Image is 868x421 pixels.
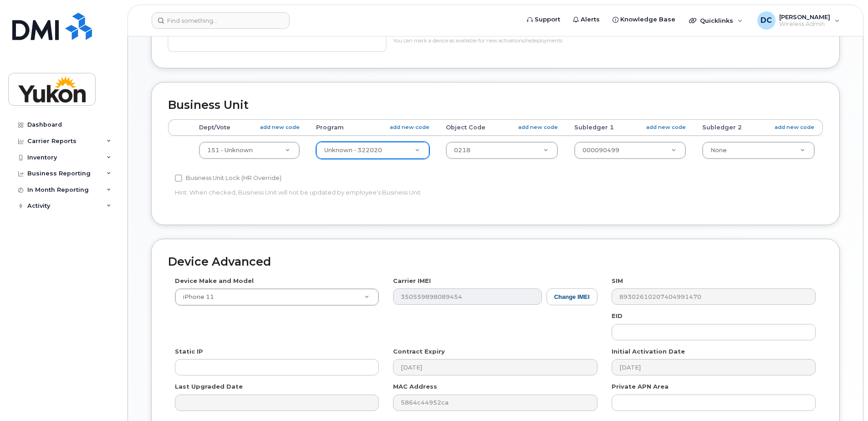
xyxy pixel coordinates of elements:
[390,123,429,131] a: add new code
[535,15,560,24] span: Support
[438,119,566,136] th: Object Code
[567,10,606,29] a: Alerts
[446,142,557,159] a: 0218
[620,15,675,24] span: Knowledge Base
[178,293,214,301] span: iPhone 11
[566,119,694,136] th: Subledger 1
[308,119,438,136] th: Program
[612,347,685,356] label: Initial Activation Date
[175,347,203,356] label: Static IP
[152,12,290,29] input: Find something...
[581,15,600,24] span: Alerts
[175,289,378,305] a: iPhone 11
[207,147,253,154] span: 151 - Unknown
[168,99,823,112] h2: Business Unit
[168,256,823,268] h2: Device Advanced
[393,277,431,285] label: Carrier IMEI
[694,119,823,136] th: Subledger 2
[191,119,308,136] th: Dept/Vote
[761,15,772,26] span: DC
[546,288,597,305] button: Change IMEI
[518,123,558,131] a: add new code
[324,147,382,154] span: Unknown - 322020
[175,173,281,184] label: Business Unit Lock (HR Override)
[175,382,243,391] label: Last Upgraded Date
[700,17,733,24] span: Quicklinks
[317,142,429,159] a: Unknown - 322020
[175,175,182,182] input: Business Unit Lock (HR Override)
[703,142,814,159] a: None
[775,123,814,131] a: add new code
[454,147,470,154] span: 0218
[606,10,682,29] a: Knowledge Base
[612,277,623,285] label: SIM
[646,123,686,131] a: add new code
[710,147,727,154] span: None
[612,382,669,391] label: Private APN Area
[393,382,437,391] label: MAC Address
[683,11,749,30] div: Quicklinks
[393,347,445,356] label: Contract Expiry
[779,13,830,21] span: [PERSON_NAME]
[521,10,567,29] a: Support
[779,21,830,28] span: Wireless Admin
[612,312,623,320] label: EID
[260,123,300,131] a: add new code
[175,277,254,285] label: Device Make and Model
[199,142,299,159] a: 151 - Unknown
[175,188,597,197] p: Hint: When checked, Business Unit will not be updated by employee's Business Unit
[582,147,619,154] span: 000090499
[751,11,846,30] div: Dione Cousins
[575,142,685,159] a: 000090499
[393,37,808,45] div: You can mark a device as available for new activations/redeployments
